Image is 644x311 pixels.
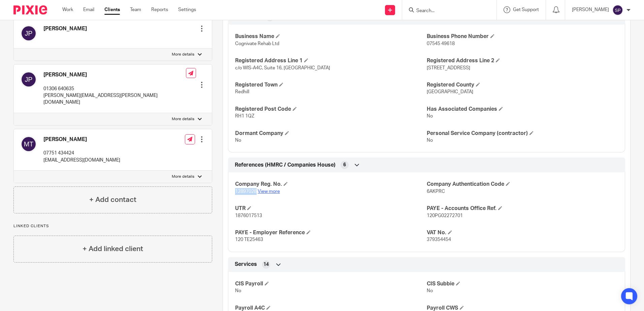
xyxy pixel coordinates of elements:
span: [STREET_ADDRESS] [427,66,470,70]
h4: + Add contact [89,195,136,205]
h4: + Add linked client [83,244,143,254]
h4: Company Reg. No. [235,181,426,188]
h4: Business Phone Number [427,33,618,40]
img: svg%3E [612,5,623,15]
h4: Registered Post Code [235,106,426,113]
h4: Registered County [427,81,618,89]
a: Team [130,6,141,13]
img: svg%3E [21,71,37,88]
p: More details [172,52,194,57]
h4: [PERSON_NAME] [43,25,87,32]
span: [GEOGRAPHIC_DATA] [427,90,473,94]
h4: UTR [235,205,426,212]
h4: [PERSON_NAME] [43,136,120,143]
h4: PAYE - Accounts Office Ref. [427,205,618,212]
span: 6 [343,162,346,168]
span: No [235,288,241,293]
a: Work [62,6,73,13]
p: [EMAIL_ADDRESS][DOMAIN_NAME] [43,157,120,164]
span: Cognivate Rehab Ltd [235,41,279,46]
a: Reports [151,6,168,13]
span: 12897028 [235,189,257,194]
span: References (HMRC / Companies House) [235,162,335,169]
h4: [PERSON_NAME] [43,71,186,78]
h4: CIS Payroll [235,280,426,287]
span: 14 [263,261,269,268]
h4: Dormant Company [235,130,426,137]
h4: Business Name [235,33,426,40]
h4: Has Associated Companies [427,106,618,113]
a: Clients [104,6,120,13]
span: No [235,138,241,143]
span: 6AKPRC [427,189,445,194]
h4: Personal Service Company (contractor) [427,130,618,137]
span: c/o WIS-A4C, Suite 16, [GEOGRAPHIC_DATA] [235,66,330,70]
span: Redhill [235,90,249,94]
img: svg%3E [21,136,37,152]
span: 120PG02272701 [427,213,463,218]
p: 07751 434424 [43,150,120,157]
h4: CIS Subbie [427,280,618,287]
span: No [427,114,433,118]
p: Linked clients [13,223,212,229]
span: 1876017513 [235,213,262,218]
a: Settings [178,6,196,13]
span: No [427,138,433,143]
h4: Registered Address Line 1 [235,57,426,64]
img: svg%3E [21,25,37,41]
img: Pixie [13,5,47,14]
input: Search [416,8,476,14]
span: 379354454 [427,237,451,242]
h4: VAT No. [427,229,618,236]
h4: Registered Town [235,81,426,89]
p: [PERSON_NAME] [572,6,609,13]
span: No [427,288,433,293]
span: Services [235,261,257,268]
span: Get Support [513,7,539,12]
span: 120 TE25463 [235,237,263,242]
p: [PERSON_NAME][EMAIL_ADDRESS][PERSON_NAME][DOMAIN_NAME] [43,92,186,106]
p: 01306 640635 [43,85,186,92]
h4: Registered Address Line 2 [427,57,618,64]
a: Email [83,6,94,13]
p: More details [172,116,194,122]
h4: PAYE - Employer Reference [235,229,426,236]
span: 07545 49618 [427,41,455,46]
h4: Company Authentication Code [427,181,618,188]
p: More details [172,174,194,179]
a: View more [258,189,280,194]
span: RH1 1QZ [235,114,254,118]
